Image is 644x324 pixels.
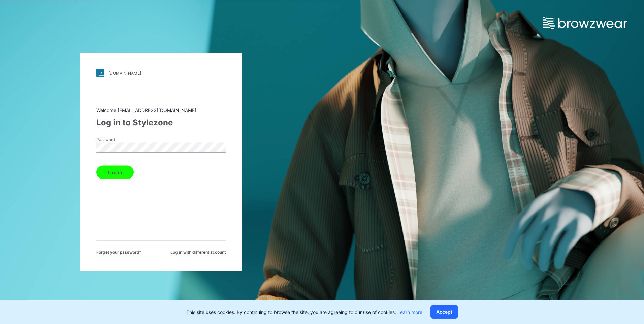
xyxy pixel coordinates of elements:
label: Password [96,137,143,143]
p: This site uses cookies. By continuing to browse the site, you are agreeing to our use of cookies. [186,309,422,316]
a: Learn more [397,309,422,315]
span: Log in with different account [170,249,226,255]
button: Log in [96,166,134,179]
div: Log in to Stylezone [96,117,226,129]
img: stylezone-logo.562084cfcfab977791bfbf7441f1a819.svg [96,69,104,77]
a: [DOMAIN_NAME] [96,69,226,77]
span: Forget your password? [96,249,141,255]
img: browzwear-logo.e42bd6dac1945053ebaf764b6aa21510.svg [543,17,627,29]
button: Accept [430,305,458,319]
div: [DOMAIN_NAME] [108,70,141,75]
div: Welcome [EMAIL_ADDRESS][DOMAIN_NAME] [96,107,226,114]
